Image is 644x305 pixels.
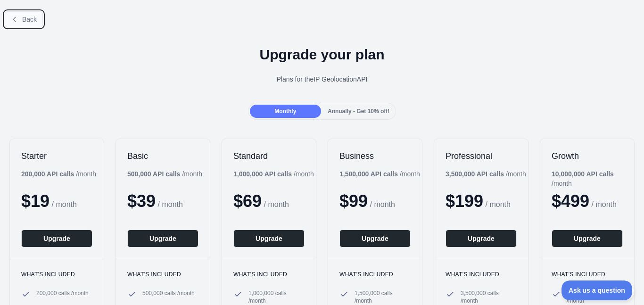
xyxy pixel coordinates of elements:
div: / month [446,169,526,179]
b: 1,000,000 API calls [233,170,292,178]
span: $ 199 [446,191,483,211]
h2: Business [339,150,411,162]
h2: Standard [233,150,305,162]
div: / month [233,169,314,179]
span: $ 99 [339,191,368,211]
b: 10,000,000 API calls [552,170,614,178]
b: 1,500,000 API calls [339,170,398,178]
span: $ 69 [233,191,262,211]
span: $ 499 [552,191,589,211]
iframe: Toggle Customer Support [561,280,635,300]
h2: Professional [446,150,517,162]
h2: Growth [552,150,623,162]
div: / month [552,169,634,188]
b: 3,500,000 API calls [446,170,504,178]
div: / month [339,169,420,179]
